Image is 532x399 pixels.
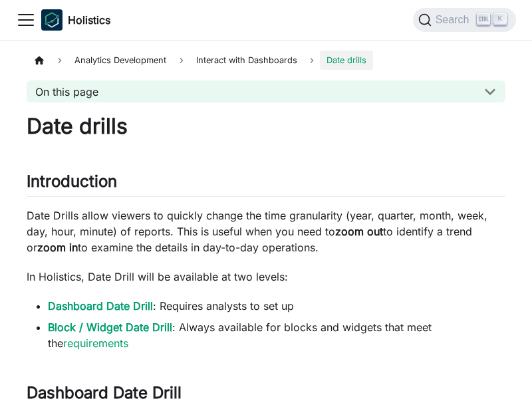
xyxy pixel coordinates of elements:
[63,336,128,350] a: requirements
[41,9,110,31] a: HolisticsHolistics
[48,299,153,313] a: Dashboard Date Drill
[493,13,507,25] kbd: K
[41,9,63,31] img: Holistics
[413,8,516,32] button: Search (Ctrl+K)
[48,321,172,334] a: Block / Widget Date Drill
[27,51,52,70] a: Home page
[27,113,505,140] h1: Date drills
[68,51,173,70] span: Analytics Development
[335,225,383,238] strong: zoom out
[37,241,78,254] strong: zoom in
[27,269,505,285] p: In Holistics, Date Drill will be available at two levels:
[27,207,505,255] p: Date Drills allow viewers to quickly change the time granularity (year, quarter, month, week, day...
[16,10,36,30] button: Toggle navigation bar
[27,172,505,197] h2: Introduction
[27,80,505,102] button: On this page
[48,319,505,351] li: : Always available for blocks and widgets that meet the
[27,51,505,70] nav: Breadcrumbs
[68,12,110,28] b: Holistics
[190,51,304,70] span: Interact with Dashboards
[48,298,505,314] li: : Requires analysts to set up
[432,14,477,26] span: Search
[320,51,373,70] span: Date drills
